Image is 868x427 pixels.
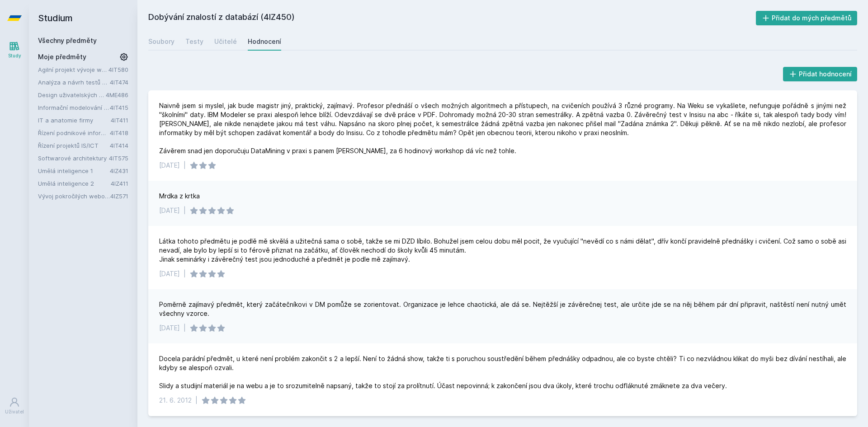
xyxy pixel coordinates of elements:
[38,52,86,61] span: Moje předměty
[159,192,200,201] div: Mrdka z krtka
[248,37,281,46] div: Hodnocení
[38,37,97,44] a: Všechny předměty
[38,78,110,87] a: Analýza a návrh testů softwaru
[756,11,858,25] button: Přidat do mých předmětů
[148,11,756,25] h2: Dobývání znalostí z databází (4IZ450)
[184,161,186,170] div: |
[159,396,192,405] div: 21. 6. 2012
[195,396,198,405] div: |
[185,37,203,46] div: Testy
[783,67,858,81] button: Přidat hodnocení
[110,167,128,174] a: 4IZ431
[8,52,21,59] div: Study
[214,33,237,51] a: Učitelé
[159,300,846,318] div: Poměrně zajímavý předmět, který začátečníkovi v DM pomůže se zorientovat. Organizace je lehce cha...
[5,408,24,415] div: Uživatel
[184,206,186,215] div: |
[159,101,846,155] div: Naivně jsem si myslel, jak bude magistr jiný, praktický, zajímavý. Profesor přednáší o všech možn...
[111,180,128,187] a: 4IZ411
[38,154,109,163] a: Softwarové architektury
[38,116,111,125] a: IT a anatomie firmy
[185,33,203,51] a: Testy
[38,103,110,112] a: Informační modelování organizací
[108,66,128,73] a: 4IT580
[110,192,128,200] a: 4IZ571
[110,79,128,86] a: 4IT474
[2,392,27,420] a: Uživatel
[148,33,175,51] a: Soubory
[248,33,281,51] a: Hodnocení
[38,90,106,99] a: Design uživatelských rozhraní
[110,104,128,111] a: 4IT415
[106,91,128,99] a: 4ME486
[38,166,110,175] a: Umělá inteligence 1
[159,354,846,390] div: Docela parádní předmět, u které není problém zakončit s 2 a lepší. Není to žádná show, takže ti s...
[214,37,237,46] div: Učitelé
[111,117,128,124] a: 4IT411
[38,65,108,74] a: Agilní projekt vývoje webové aplikace
[38,141,110,150] a: Řízení projektů IS/ICT
[110,129,128,136] a: 4IT418
[38,179,111,188] a: Umělá inteligence 2
[2,36,27,64] a: Study
[109,155,128,162] a: 4IT575
[110,142,128,149] a: 4IT414
[159,237,846,264] div: Látka tohoto předmětu je podlě mě skvělá a užitečná sama o sobě, takže se mi DZD líbilo. Bohužel ...
[184,324,186,333] div: |
[159,161,180,170] div: [DATE]
[184,269,186,278] div: |
[38,192,110,201] a: Vývoj pokročilých webových aplikací v PHP
[148,37,175,46] div: Soubory
[159,206,180,215] div: [DATE]
[159,324,180,333] div: [DATE]
[159,269,180,278] div: [DATE]
[38,128,110,137] a: Řízení podnikové informatiky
